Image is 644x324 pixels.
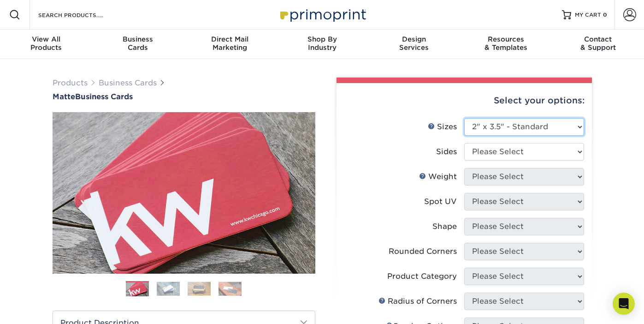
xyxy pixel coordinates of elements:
a: Business Cards [99,78,157,87]
h1: Business Cards [53,92,315,101]
img: Business Cards 02 [157,282,180,296]
img: Primoprint [276,5,368,24]
span: Contact [552,35,644,43]
span: MY CART [575,11,601,19]
span: 0 [603,12,607,18]
div: Cards [92,35,184,52]
span: Direct Mail [184,35,276,43]
input: SEARCH PRODUCTS..... [37,9,127,20]
div: Spot UV [424,196,457,207]
span: Resources [460,35,552,43]
span: Shop By [276,35,368,43]
a: BusinessCards [92,30,184,59]
div: Services [368,35,460,52]
span: Business [92,35,184,43]
div: Open Intercom Messenger [613,293,635,315]
a: Shop ByIndustry [276,30,368,59]
div: Marketing [184,35,276,52]
div: Select your options: [344,83,585,118]
div: Shape [432,221,457,232]
a: Resources& Templates [460,30,552,59]
img: Business Cards 04 [219,282,242,296]
div: Sides [436,146,457,157]
div: Weight [419,171,457,182]
div: Industry [276,35,368,52]
a: MatteBusiness Cards [53,92,315,101]
a: Direct MailMarketing [184,30,276,59]
span: Design [368,35,460,43]
a: Contact& Support [552,30,644,59]
div: Sizes [428,121,457,132]
div: Rounded Corners [389,246,457,257]
div: Product Category [387,271,457,282]
a: DesignServices [368,30,460,59]
div: & Support [552,35,644,52]
img: Business Cards 03 [188,282,211,296]
span: Matte [53,92,75,101]
img: Business Cards 01 [126,278,149,301]
div: & Templates [460,35,552,52]
div: Radius of Corners [378,296,457,307]
a: Products [53,78,88,87]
